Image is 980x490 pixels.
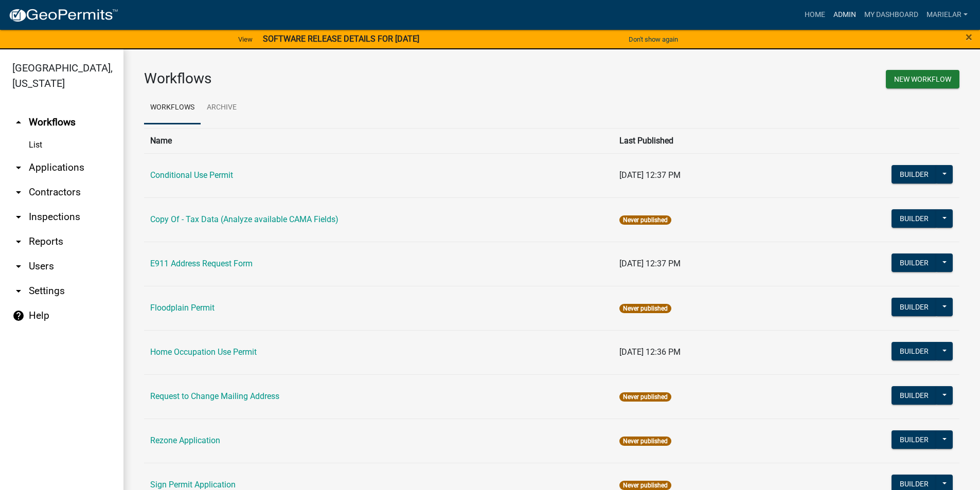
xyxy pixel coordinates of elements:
[892,253,937,272] button: Builder
[892,342,937,360] button: Builder
[201,92,243,124] a: Archive
[619,347,681,357] span: [DATE] 12:36 PM
[619,437,671,446] span: Never published
[892,209,937,228] button: Builder
[150,259,253,268] a: E911 Address Request Form
[619,170,681,180] span: [DATE] 12:37 PM
[619,481,671,490] span: Never published
[625,31,682,48] button: Don't show again
[829,5,860,25] a: Admin
[922,5,972,25] a: marielar
[12,211,25,223] i: arrow_drop_down
[12,186,25,198] i: arrow_drop_down
[860,5,922,25] a: My Dashboard
[263,34,419,44] strong: SOFTWARE RELEASE DETAILS FOR [DATE]
[234,31,257,48] a: View
[150,435,220,445] a: Rezone Application
[150,170,233,180] a: Conditional Use Permit
[886,70,959,88] button: New Workflow
[12,310,25,322] i: help
[619,392,671,402] span: Never published
[12,116,25,129] i: arrow_drop_up
[613,128,785,153] th: Last Published
[619,259,681,268] span: [DATE] 12:37 PM
[150,347,257,357] a: Home Occupation Use Permit
[619,304,671,313] span: Never published
[150,214,338,224] a: Copy Of - Tax Data (Analyze available CAMA Fields)
[144,70,544,87] h3: Workflows
[12,260,25,273] i: arrow_drop_down
[800,5,829,25] a: Home
[619,215,671,225] span: Never published
[150,391,279,401] a: Request to Change Mailing Address
[12,235,25,248] i: arrow_drop_down
[966,30,972,44] span: ×
[892,430,937,449] button: Builder
[150,480,236,489] a: Sign Permit Application
[966,31,972,43] button: Close
[144,128,613,153] th: Name
[892,298,937,316] button: Builder
[892,386,937,405] button: Builder
[150,303,215,313] a: Floodplain Permit
[12,161,25,174] i: arrow_drop_down
[144,92,201,124] a: Workflows
[892,165,937,184] button: Builder
[12,285,25,297] i: arrow_drop_down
